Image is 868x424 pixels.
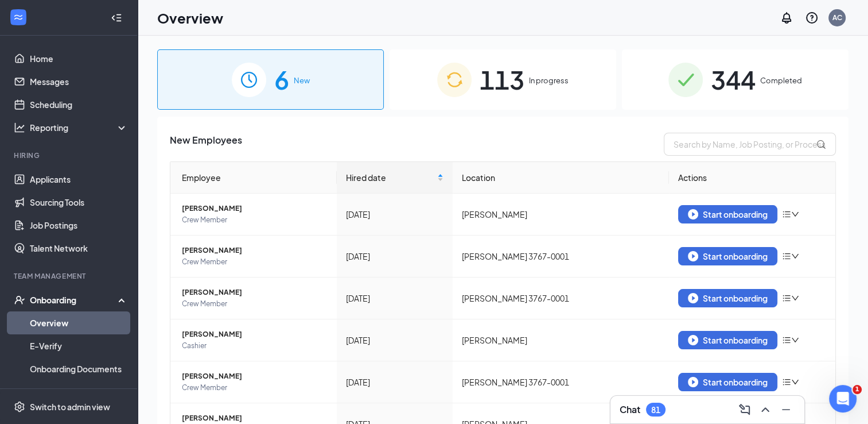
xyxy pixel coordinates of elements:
div: [DATE] [346,376,443,388]
td: [PERSON_NAME] [453,194,670,236]
span: New Employees [170,133,242,156]
div: Start onboarding [688,251,768,261]
a: Home [30,47,128,70]
div: [DATE] [346,334,443,346]
h3: Chat [620,403,640,416]
span: [PERSON_NAME] [182,203,328,214]
button: Start onboarding [678,205,777,223]
span: Crew Member [182,298,328,310]
span: Crew Member [182,256,328,268]
svg: Settings [14,401,25,413]
div: Start onboarding [688,209,768,219]
span: In progress [529,75,569,86]
td: [PERSON_NAME] 3767-0001 [453,277,670,319]
button: Start onboarding [678,289,777,307]
th: Location [453,162,670,194]
span: bars [782,252,791,261]
div: Reporting [30,122,129,133]
td: [PERSON_NAME] [453,319,670,361]
svg: WorkstreamLogo [13,11,24,23]
div: [DATE] [346,250,443,263]
div: Start onboarding [688,335,768,345]
svg: Collapse [111,12,122,24]
button: ComposeMessage [735,400,754,419]
svg: ChevronUp [758,403,772,417]
td: [PERSON_NAME] 3767-0001 [453,361,670,403]
td: [PERSON_NAME] 3767-0001 [453,236,670,277]
span: down [791,210,799,218]
span: Cashier [182,340,328,352]
a: Applicants [30,168,128,191]
div: Team Management [14,271,126,281]
span: down [791,336,799,344]
button: Start onboarding [678,247,777,265]
span: [PERSON_NAME] [182,245,328,256]
div: [DATE] [346,208,443,221]
span: Crew Member [182,214,328,226]
span: bars [782,210,791,219]
div: 81 [651,405,660,415]
a: Onboarding Documents [30,357,128,380]
span: Crew Member [182,382,328,394]
div: Onboarding [30,294,118,306]
button: Minimize [777,400,795,419]
div: Switch to admin view [30,401,110,413]
span: bars [782,294,791,303]
a: Overview [30,311,128,334]
th: Employee [170,162,337,194]
span: down [791,252,799,260]
a: E-Verify [30,334,128,357]
span: down [791,378,799,386]
div: AC [832,13,842,22]
span: bars [782,336,791,345]
a: Sourcing Tools [30,191,128,214]
input: Search by Name, Job Posting, or Process [664,133,836,156]
svg: Minimize [779,403,793,417]
div: Start onboarding [688,377,768,387]
div: [DATE] [346,292,443,304]
a: Messages [30,70,128,93]
span: 6 [274,60,289,99]
a: Scheduling [30,93,128,116]
span: 344 [711,60,756,99]
button: ChevronUp [756,400,774,419]
span: 1 [853,385,862,394]
button: Start onboarding [678,331,777,349]
span: [PERSON_NAME] [182,287,328,298]
th: Actions [669,162,835,194]
span: [PERSON_NAME] [182,371,328,382]
iframe: Intercom live chat [829,385,857,413]
span: 113 [480,60,524,99]
span: [PERSON_NAME] [182,413,328,424]
svg: Analysis [14,122,25,133]
svg: QuestionInfo [805,11,819,25]
h1: Overview [157,8,223,28]
span: Completed [760,75,802,86]
svg: UserCheck [14,294,25,306]
svg: Notifications [780,11,793,25]
span: down [791,294,799,302]
svg: ComposeMessage [738,403,752,417]
a: Activity log [30,380,128,403]
span: [PERSON_NAME] [182,329,328,340]
span: New [294,75,310,86]
a: Job Postings [30,214,128,237]
span: bars [782,377,791,387]
div: Hiring [14,151,126,160]
button: Start onboarding [678,373,777,391]
div: Start onboarding [688,293,768,303]
a: Talent Network [30,237,128,260]
span: Hired date [346,171,435,184]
